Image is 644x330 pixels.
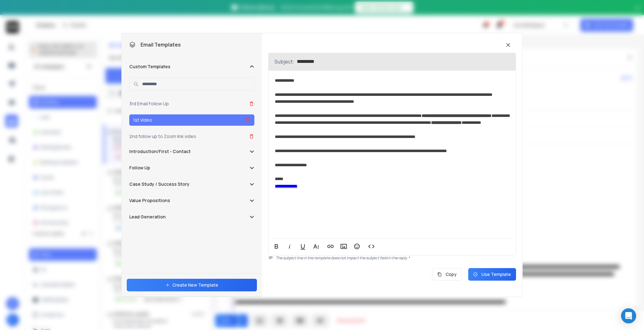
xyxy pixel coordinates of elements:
div: Open Intercom Messenger [621,308,636,323]
button: Emoticons [351,240,363,253]
p: Subject: [275,58,294,65]
button: Create New Template [127,279,257,291]
button: Follow Up [129,165,254,171]
button: Italic (Ctrl+I) [284,240,296,253]
button: Code View [365,240,377,253]
span: reply. [398,255,410,261]
p: The subject line in the template does not impact the subject field in the [276,256,516,261]
button: Use Template [468,268,516,281]
button: Insert Link (Ctrl+K) [325,240,336,253]
button: Lead Generation [129,214,254,220]
button: More Text [310,240,322,253]
button: Copy [432,268,462,281]
button: Introduction/First - Contact [129,148,254,155]
button: Value Propositions [129,197,254,204]
button: Insert Image (Ctrl+P) [338,240,350,253]
button: Case Study / Success Story [129,181,254,187]
button: Underline (Ctrl+U) [297,240,309,253]
button: Bold (Ctrl+B) [270,240,282,253]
